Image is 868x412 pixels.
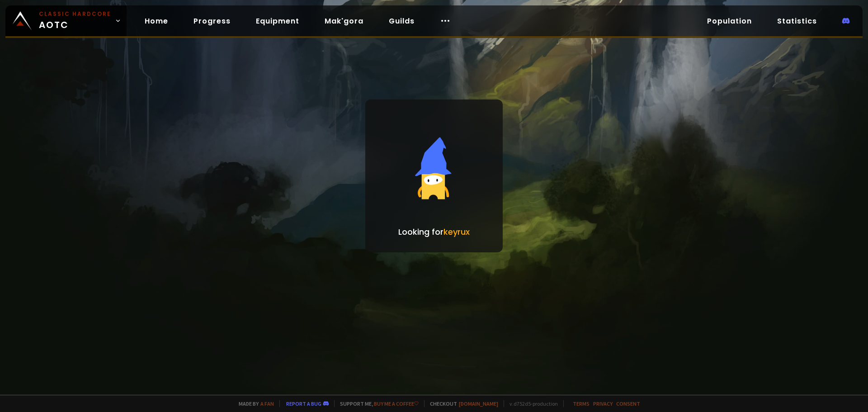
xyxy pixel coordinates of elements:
[186,12,238,30] a: Progress
[249,12,307,30] a: Equipment
[233,400,274,407] span: Made by
[5,5,127,36] a: Classic HardcoreAOTC
[504,400,558,407] span: v. d752d5 - production
[382,12,422,30] a: Guilds
[317,12,371,30] a: Mak'gora
[398,226,470,238] p: Looking for
[374,400,419,407] a: Buy me a coffee
[770,12,824,30] a: Statistics
[39,10,111,18] small: Classic Hardcore
[137,12,175,30] a: Home
[334,400,419,407] span: Support me,
[700,12,759,30] a: Population
[593,400,613,407] a: Privacy
[424,400,498,407] span: Checkout
[616,400,640,407] a: Consent
[286,400,321,407] a: Report a bug
[459,400,498,407] a: [DOMAIN_NAME]
[443,226,470,237] span: keyrux
[573,400,590,407] a: Terms
[260,400,274,407] a: a fan
[39,10,111,32] span: AOTC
